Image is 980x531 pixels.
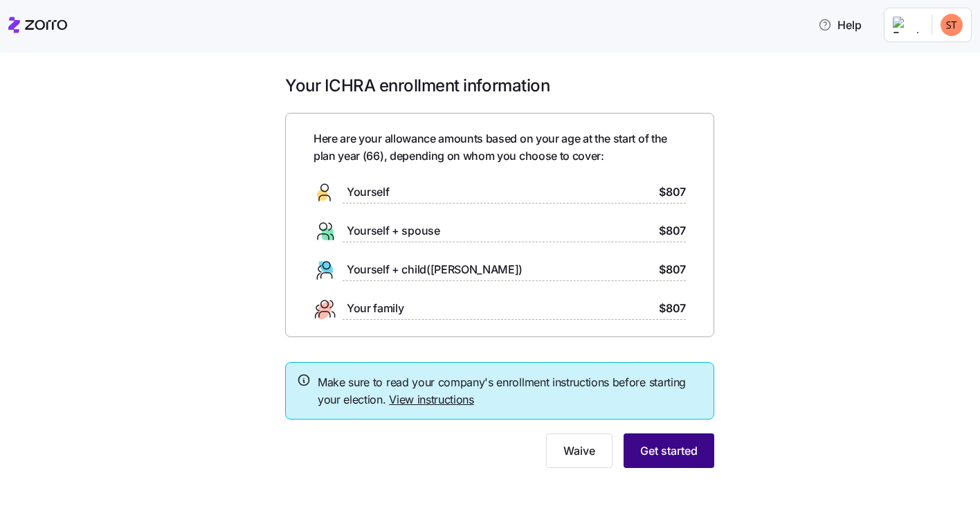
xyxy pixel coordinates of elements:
span: $807 [659,261,686,278]
h1: Your ICHRA enrollment information [285,75,714,96]
button: Waive [546,433,612,468]
span: Yourself [347,183,389,201]
span: Yourself + child([PERSON_NAME]) [347,261,523,278]
span: Yourself + spouse [347,222,440,240]
span: $807 [659,183,686,201]
span: Here are your allowance amounts based on your age at the start of the plan year ( 66 ), depending... [314,130,686,165]
a: View instructions [389,393,474,406]
span: Get started [640,442,698,459]
img: 88d48f77657ed3628a835ce4c3e9d8a2 [941,14,963,36]
span: Waive [563,442,595,459]
button: Get started [624,433,714,468]
span: $807 [659,222,686,240]
span: Make sure to read your company's enrollment instructions before starting your election. [318,374,702,408]
button: Help [807,11,873,39]
span: $807 [659,300,686,317]
span: Your family [347,300,403,317]
img: Employer logo [893,17,920,33]
span: Help [818,17,862,33]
